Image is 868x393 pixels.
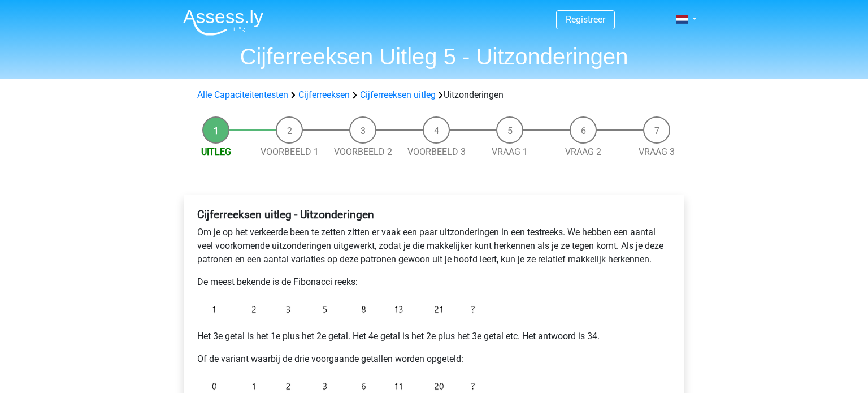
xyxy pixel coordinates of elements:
[193,88,675,102] div: Uitzonderingen
[197,330,671,343] p: Het 3e getal is het 1e plus het 2e getal. Het 4e getal is het 2e plus het 3e getal etc. Het antwo...
[197,89,288,100] a: Alle Capaciteitentesten
[197,275,671,289] p: De meest bekende is de Fibonacci reeks:
[360,89,436,100] a: Cijferreeksen uitleg
[334,146,392,157] a: Voorbeeld 2
[298,89,350,100] a: Cijferreeksen
[183,9,263,36] img: Assessly
[197,208,374,221] b: Cijferreeksen uitleg - Uitzonderingen
[639,146,675,157] a: Vraag 3
[492,146,528,157] a: Vraag 1
[565,146,601,157] a: Vraag 2
[201,146,231,157] a: Uitleg
[197,352,671,366] p: Of de variant waarbij de drie voorgaande getallen worden opgeteld:
[566,14,605,25] a: Registreer
[197,298,480,321] img: Exceptions_intro_1.png
[407,146,466,157] a: Voorbeeld 3
[261,146,319,157] a: Voorbeeld 1
[174,43,694,70] h1: Cijferreeksen Uitleg 5 - Uitzonderingen
[197,226,671,266] p: Om je op het verkeerde been te zetten zitten er vaak een paar uitzonderingen in een testreeks. We...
